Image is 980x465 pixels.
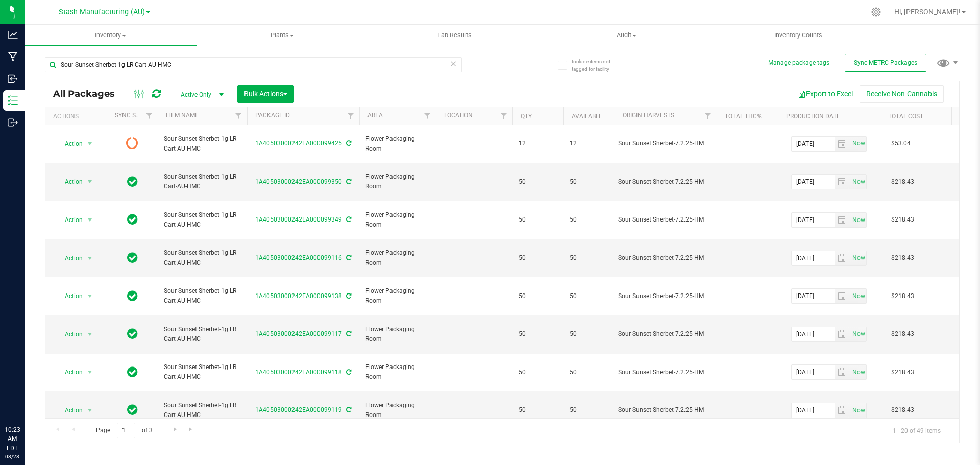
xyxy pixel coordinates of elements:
[345,406,351,413] span: Sync from Compliance System
[5,425,20,453] p: 10:23 AM EDT
[886,289,919,304] span: $218.43
[126,136,138,151] span: Pending Sync
[141,107,158,125] a: Filter
[419,107,436,125] a: Filter
[255,406,342,413] a: 1A40503000242EA000099119
[541,31,712,40] span: Audit
[570,215,608,225] span: 50
[164,401,241,420] span: Sour Sunset Sherbet-1g LR Cart-AU-HMC
[886,136,916,151] span: $53.04
[127,289,138,303] span: In Sync
[8,30,18,40] inline-svg: Analytics
[342,107,359,125] a: Filter
[164,248,241,267] span: Sour Sunset Sherbet-1g LR Cart-AU-HMC
[835,365,850,379] span: select
[519,291,557,301] span: 50
[791,85,860,103] button: Export to Excel
[8,117,18,128] inline-svg: Outbound
[570,405,608,415] span: 50
[367,112,383,119] a: Area
[127,365,138,379] span: In Sync
[84,403,96,418] span: select
[886,365,919,380] span: $218.43
[835,289,850,303] span: select
[849,251,866,265] span: select
[570,253,608,263] span: 50
[835,175,850,189] span: select
[87,423,161,438] span: Page of 3
[849,175,866,189] span: select
[849,213,866,227] span: select
[84,137,96,151] span: select
[886,251,919,265] span: $218.43
[8,52,18,62] inline-svg: Manufacturing
[164,210,241,230] span: Sour Sunset Sherbet-1g LR Cart-AU-HMC
[345,140,351,147] span: Sync from Compliance System
[53,88,125,100] span: All Packages
[164,134,241,154] span: Sour Sunset Sherbet-1g LR Cart-AU-HMC
[197,31,368,40] span: Plants
[184,423,199,436] a: Go to the last page
[850,213,867,228] span: Set Current date
[623,112,674,119] a: Origin Harvests
[255,178,342,185] a: 1A40503000242EA000099350
[618,368,714,377] div: Sour Sunset Sherbet-7.2.25-HM
[570,291,608,301] span: 50
[886,175,919,189] span: $218.43
[255,112,290,119] a: Package ID
[885,423,949,438] span: 1 - 20 of 49 items
[519,215,557,225] span: 50
[850,251,867,265] span: Set Current date
[365,362,430,382] span: Flower Packaging Room
[618,253,714,263] div: Sour Sunset Sherbet-7.2.25-HM
[255,330,342,337] a: 1A40503000242EA000099117
[56,213,83,227] span: Action
[519,405,557,415] span: 50
[59,8,145,16] span: Stash Manufacturing (AU)
[850,327,867,341] span: Set Current date
[56,137,83,151] span: Action
[365,248,430,267] span: Flower Packaging Room
[618,177,714,187] div: Sour Sunset Sherbet-7.2.25-HM
[230,107,247,125] a: Filter
[56,403,83,418] span: Action
[255,369,342,376] a: 1A40503000242EA000099118
[761,31,836,40] span: Inventory Counts
[519,329,557,339] span: 50
[870,7,883,17] div: Manage settings
[496,107,512,125] a: Filter
[8,95,18,106] inline-svg: Inventory
[854,59,917,66] span: Sync METRC Packages
[521,113,532,120] a: Qty
[618,329,714,339] div: Sour Sunset Sherbet-7.2.25-HM
[894,8,961,16] span: Hi, [PERSON_NAME]!
[164,172,241,191] span: Sour Sunset Sherbet-1g LR Cart-AU-HMC
[570,329,608,339] span: 50
[850,175,867,189] span: Set Current date
[424,31,485,40] span: Lab Results
[850,136,867,151] span: Set Current date
[345,292,351,300] span: Sync from Compliance System
[365,172,430,191] span: Flower Packaging Room
[84,327,96,341] span: select
[345,369,351,376] span: Sync from Compliance System
[53,113,103,120] div: Actions
[237,85,294,103] button: Bulk Actions
[849,289,866,303] span: select
[519,368,557,377] span: 50
[117,423,135,438] input: 1
[450,57,457,70] span: Clear
[255,140,342,147] a: 1A40503000242EA000099425
[127,251,138,265] span: In Sync
[835,251,850,265] span: select
[570,177,608,187] span: 50
[519,253,557,263] span: 50
[886,327,919,341] span: $218.43
[56,365,83,379] span: Action
[849,137,866,151] span: select
[197,25,369,46] a: Plants
[8,74,18,84] inline-svg: Inbound
[45,57,462,72] input: Search Package ID, Item Name, SKU, Lot or Part Number...
[618,291,714,301] div: Sour Sunset Sherbet-7.2.25-HM
[849,327,866,341] span: select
